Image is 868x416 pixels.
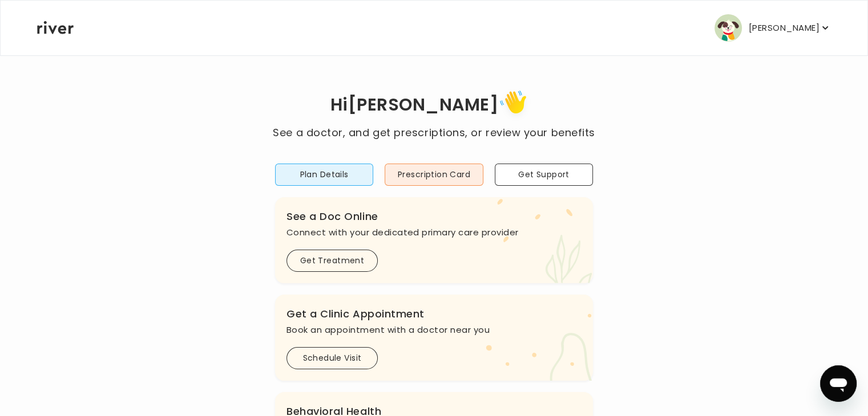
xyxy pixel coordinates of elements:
[286,209,582,225] h3: See a Doc Online
[286,322,582,338] p: Book an appointment with a doctor near you
[385,164,483,186] button: Prescription Card
[820,365,857,402] iframe: Button to launch messaging window
[714,14,831,42] button: user avatar[PERSON_NAME]
[286,225,582,240] p: Connect with your dedicated primary care provider
[749,20,819,36] p: [PERSON_NAME]
[495,164,593,186] button: Get Support
[714,14,742,42] img: user avatar
[286,347,378,369] button: Schedule Visit
[273,125,595,141] p: See a doctor, and get prescriptions, or review your benefits
[275,164,373,186] button: Plan Details
[286,250,378,272] button: Get Treatment
[273,87,595,125] h1: Hi [PERSON_NAME]
[286,306,582,322] h3: Get a Clinic Appointment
